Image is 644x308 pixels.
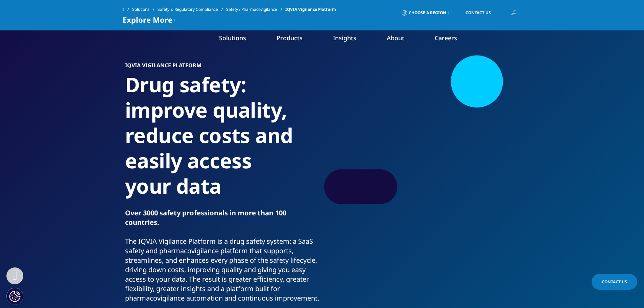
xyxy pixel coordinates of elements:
[125,237,319,307] p: The IQVIA Vigilance Platform is a drug safety system: a SaaS safety and pharmacovigilance platfor...
[125,63,319,72] h6: IQVIA Vigilance PLATFORM
[435,34,457,42] a: Careers
[277,34,303,42] a: Products
[466,11,491,15] span: Contact Us
[219,34,246,42] a: Solutions
[338,63,519,198] img: 235_collaboration-meeting.jpg
[180,24,522,55] nav: Primary
[333,34,356,42] a: Insights
[409,10,446,16] span: Choose a Region
[125,208,319,227] h4: Over 3000 safety professionals in more than 100 countries.
[592,274,637,290] a: Contact Us
[602,279,627,285] span: Contact Us
[387,34,404,42] a: About
[125,72,319,208] h1: Drug safety: improve quality, reduce costs and easily access your data
[6,288,23,305] button: Cookies Settings
[455,5,501,21] a: Contact Us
